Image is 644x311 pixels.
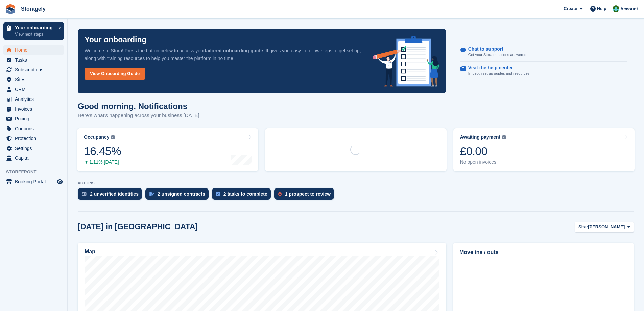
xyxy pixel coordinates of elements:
[373,36,439,87] img: onboarding-info-6c161a55d2c0e0a8cae90662b2fe09162a5109e8cc188191df67fb4f79e88e88.svg
[15,143,55,153] span: Settings
[3,94,64,104] a: menu
[212,188,274,203] a: 2 tasks to complete
[468,71,531,76] p: In-depth set up guides and resources.
[84,144,121,158] div: 16.45%
[3,177,64,186] a: menu
[3,114,64,124] a: menu
[3,124,64,133] a: menu
[84,134,109,140] div: Occupancy
[223,191,267,197] div: 2 tasks to complete
[3,104,64,114] a: menu
[15,65,55,74] span: Subscriptions
[3,134,64,143] a: menu
[502,135,506,139] img: icon-info-grey-7440780725fd019a000dd9b08b2336e03edf1995a4989e88bcd33f0948082b44.svg
[15,114,55,124] span: Pricing
[111,135,115,139] img: icon-info-grey-7440780725fd019a000dd9b08b2336e03edf1995a4989e88bcd33f0948082b44.svg
[278,192,282,196] img: prospect-51fa495bee0391a8d652442698ab0144808aea92771e9ea1ae160a38d050c398.svg
[3,75,64,84] a: menu
[85,249,95,255] h2: Map
[85,47,362,62] p: Welcome to Stora! Press the button below to access your . It gives you easy to follow steps to ge...
[15,85,55,94] span: CRM
[15,55,55,65] span: Tasks
[15,177,55,186] span: Booking Portal
[575,222,634,233] button: Site: [PERSON_NAME]
[77,128,258,171] a: Occupancy 16.45% 1.11% [DATE]
[468,46,522,52] p: Chat to support
[78,102,199,111] h1: Good morning, Notifications
[84,159,121,165] div: 1.11% [DATE]
[56,178,64,186] a: Preview store
[613,5,619,12] img: Notifications
[18,3,48,15] a: Storagely
[78,222,198,231] h2: [DATE] in [GEOGRAPHIC_DATA]
[15,104,55,114] span: Invoices
[620,6,638,13] span: Account
[85,36,147,44] p: Your onboarding
[468,65,525,71] p: Visit the help center
[460,144,506,158] div: £0.00
[216,192,220,196] img: task-75834270c22a3079a89374b754ae025e5fb1db73e45f91037f5363f120a921f8.svg
[85,68,145,80] a: View Onboarding Guide
[588,224,625,230] span: [PERSON_NAME]
[15,153,55,163] span: Capital
[5,4,16,14] img: stora-icon-8386f47178a22dfd0bd8f6a31ec36ba5ce8667c1dd55bd0f319d3a0aa187defe.svg
[3,153,64,163] a: menu
[3,85,64,94] a: menu
[149,192,154,196] img: contract_signature_icon-13c848040528278c33f63329250d36e43548de30e8caae1d1a13099fd9432cc5.svg
[145,188,212,203] a: 2 unsigned contracts
[90,191,139,197] div: 2 unverified identities
[453,128,635,171] a: Awaiting payment £0.00 No open invoices
[15,134,55,143] span: Protection
[78,181,634,185] p: ACTIONS
[459,248,627,257] h2: Move ins / outs
[205,48,263,53] strong: tailored onboarding guide
[82,192,87,196] img: verify_identity-adf6edd0f0f0b5bbfe63781bf79b02c33cf7c696d77639b501bdc392416b5a36.svg
[564,5,577,12] span: Create
[468,52,527,58] p: Get your Stora questions answered.
[6,169,67,175] span: Storefront
[158,191,205,197] div: 2 unsigned contracts
[15,124,55,133] span: Coupons
[3,22,64,40] a: Your onboarding View next steps
[15,25,55,30] p: Your onboarding
[578,224,588,230] span: Site:
[597,5,606,12] span: Help
[15,31,55,37] p: View next steps
[15,75,55,84] span: Sites
[78,112,199,119] p: Here's what's happening across your business [DATE]
[3,65,64,74] a: menu
[285,191,331,197] div: 1 prospect to review
[15,45,55,55] span: Home
[460,159,506,165] div: No open invoices
[78,188,145,203] a: 2 unverified identities
[274,188,337,203] a: 1 prospect to review
[3,143,64,153] a: menu
[15,94,55,104] span: Analytics
[460,134,501,140] div: Awaiting payment
[3,45,64,55] a: menu
[3,55,64,65] a: menu
[460,62,627,80] a: Visit the help center In-depth set up guides and resources.
[460,43,627,62] a: Chat to support Get your Stora questions answered.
